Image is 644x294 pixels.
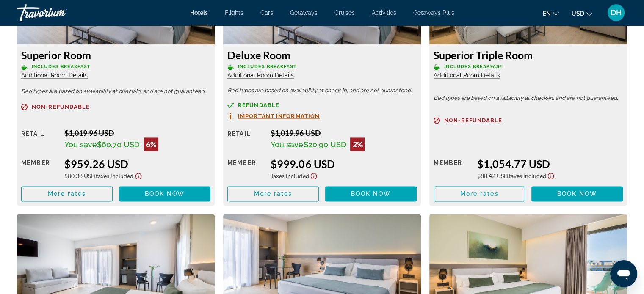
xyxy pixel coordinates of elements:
span: Refundable [238,102,279,108]
div: $959.26 USD [64,157,210,170]
button: Important Information [227,113,320,120]
span: Additional Room Details [227,72,294,79]
div: $1,019.96 USD [64,128,210,137]
iframe: Button to launch messaging window [610,260,637,287]
span: Book now [145,190,185,197]
span: Non-refundable [444,118,502,123]
button: More rates [21,186,113,201]
span: More rates [254,190,293,197]
div: Member [21,157,58,180]
a: Cars [260,9,273,16]
a: Getaways [290,9,318,16]
a: Flights [225,9,243,16]
span: Non-refundable [32,104,90,110]
button: Show Taxes and Fees disclaimer [546,170,556,180]
div: $1,054.77 USD [477,157,623,170]
div: 6% [144,137,158,151]
span: DH [611,8,622,17]
a: Activities [372,9,396,16]
a: Travorium [17,2,102,24]
button: User Menu [605,4,627,22]
span: Taxes included [271,172,309,179]
button: Book now [531,186,623,201]
span: Taxes included [96,172,133,179]
span: Additional Room Details [434,72,500,79]
div: Retail [21,128,58,151]
span: Important Information [238,113,320,119]
div: $999.06 USD [271,157,417,170]
button: Show Taxes and Fees disclaimer [133,170,144,180]
h3: Superior Triple Room [434,49,623,61]
div: $1,019.96 USD [271,128,417,137]
a: Refundable [227,102,417,108]
div: Member [434,157,470,180]
p: Bed types are based on availability at check-in, and are not guaranteed. [21,88,210,94]
span: You save [64,140,97,149]
span: Book now [557,190,597,197]
button: Change language [543,7,559,19]
p: Bed types are based on availability at check-in, and are not guaranteed. [434,95,623,101]
span: USD [572,10,584,17]
span: en [543,10,551,17]
span: $60.70 USD [97,140,140,149]
button: More rates [434,186,525,201]
span: $20.90 USD [303,140,346,149]
button: Book now [119,186,210,201]
span: Book now [351,190,391,197]
span: Includes Breakfast [238,64,297,69]
button: Change currency [572,7,592,19]
h3: Superior Room [21,49,210,61]
div: Member [227,157,264,180]
button: Book now [325,186,417,201]
span: $88.42 USD [477,172,508,179]
p: Bed types are based on availability at check-in, and are not guaranteed. [227,88,417,93]
span: $80.38 USD [64,172,96,179]
button: Show Taxes and Fees disclaimer [309,170,319,180]
div: 2% [350,137,365,151]
h3: Deluxe Room [227,49,417,61]
span: Taxes included [508,172,546,179]
span: Includes Breakfast [444,64,503,69]
a: Cruises [334,9,355,16]
span: You save [271,140,303,149]
span: Includes Breakfast [32,64,91,69]
a: Getaways Plus [413,9,454,16]
span: More rates [48,190,86,197]
a: Hotels [190,9,208,16]
span: Additional Room Details [21,72,88,79]
span: More rates [460,190,499,197]
div: Retail [227,128,264,151]
button: More rates [227,186,319,201]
